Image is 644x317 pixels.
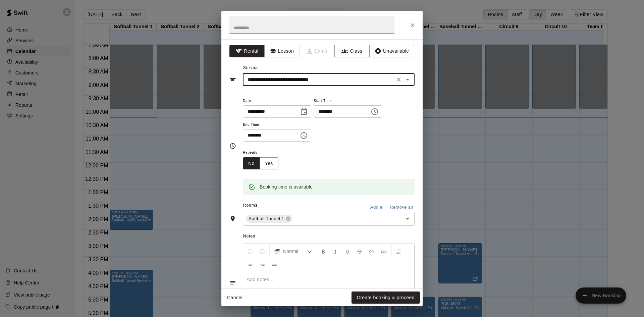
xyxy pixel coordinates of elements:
button: Unavailable [369,45,414,57]
span: Softball Tunnel 1 [246,215,287,222]
svg: Timing [229,143,236,149]
span: Normal [283,248,307,255]
div: outlined button group [243,157,278,170]
button: Remove all [388,202,415,213]
button: Insert Code [366,245,377,257]
button: Open [403,214,412,223]
button: Redo [257,245,268,257]
button: Add all [367,202,388,213]
span: Start Time [314,97,382,106]
button: Cancel [224,292,246,304]
button: Open [403,75,412,84]
button: Choose time, selected time is 11:00 AM [297,129,311,142]
button: Justify Align [269,257,280,269]
button: Format Italics [330,245,341,257]
span: Notes [243,231,415,242]
button: Format Underline [342,245,353,257]
button: Create booking & proceed [352,292,420,304]
button: Insert Link [378,245,389,257]
span: Rooms [243,203,258,208]
button: Center Align [245,257,256,269]
button: Left Align [393,245,405,257]
span: Camps can only be created in the Services page [300,45,335,57]
button: Class [334,45,370,57]
button: Clear [394,75,404,84]
span: End Time [243,120,311,129]
span: Date [243,97,311,106]
button: Format Strikethrough [354,245,365,257]
div: Booking time is available [260,181,313,193]
button: Format Bold [318,245,329,257]
span: Service [243,65,259,70]
svg: Notes [229,279,236,286]
button: Undo [245,245,256,257]
button: No [243,157,260,170]
button: Right Align [257,257,268,269]
span: Repeats [243,148,284,157]
button: Rental [229,45,265,57]
button: Choose time, selected time is 10:30 AM [368,105,381,118]
button: Close [407,19,419,31]
button: Yes [260,157,278,170]
button: Choose date, selected date is Aug 12, 2025 [297,105,311,118]
svg: Service [229,76,236,83]
svg: Rooms [229,215,236,222]
button: Formatting Options [271,245,315,257]
button: Lesson [264,45,300,57]
div: Softball Tunnel 1 [246,215,292,223]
